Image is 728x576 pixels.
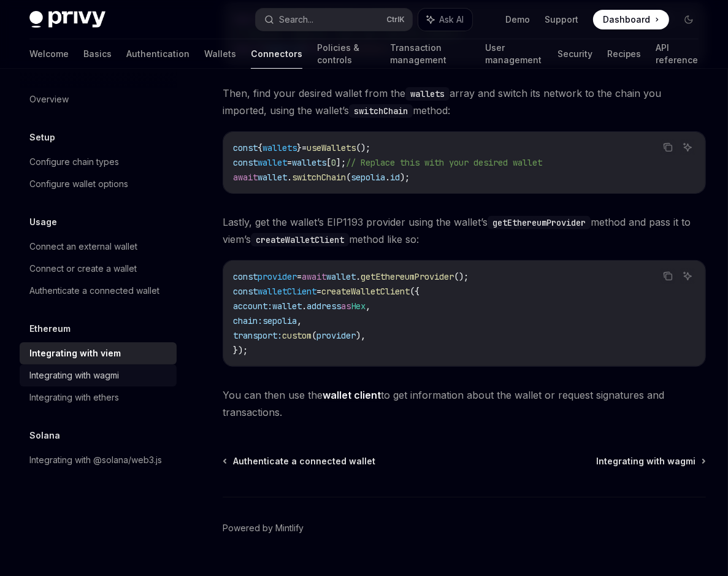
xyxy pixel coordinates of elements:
a: API reference [656,39,699,69]
a: Configure chain types [20,151,177,173]
a: Demo [505,13,530,26]
a: Basics [83,39,112,69]
a: Powered by Mintlify [223,522,304,534]
a: Policies & controls [317,39,375,69]
img: dark logo [29,11,105,28]
span: [ [326,157,331,168]
h5: Setup [29,130,55,145]
code: createWalletClient [251,233,349,247]
span: Ask AI [439,13,464,26]
span: ), [356,330,366,341]
span: Dashboard [603,13,650,26]
span: = [316,286,321,297]
span: as [341,301,351,312]
span: = [297,271,302,282]
strong: wallet client [323,389,381,401]
div: Integrating with viem [29,346,121,361]
a: Integrating with @solana/web3.js [20,449,177,471]
code: switchChain [349,104,413,118]
div: Integrating with @solana/web3.js [29,453,162,467]
h5: Solana [29,428,60,443]
a: Welcome [29,39,69,69]
span: wallets [262,142,297,153]
a: wallet client [323,389,381,402]
div: Authenticate a connected wallet [29,283,159,298]
a: Integrating with wagmi [596,455,705,467]
button: Ask AI [680,139,695,155]
span: You can then use the to get information about the wallet or request signatures and transactions. [223,386,706,421]
h5: Ethereum [29,321,71,336]
a: Wallets [204,39,236,69]
span: wallet [272,301,302,312]
span: wallet [258,172,287,183]
span: getEthereumProvider [361,271,454,282]
span: account: [233,301,272,312]
span: sepolia [262,315,297,326]
span: ]; [336,157,346,168]
div: Integrating with wagmi [29,368,119,383]
span: createWalletClient [321,286,410,297]
span: provider [316,330,356,341]
span: Lastly, get the wallet’s EIP1193 provider using the wallet’s method and pass it to viem’s method ... [223,213,706,248]
span: address [307,301,341,312]
span: . [385,172,390,183]
span: const [233,157,258,168]
a: Integrating with wagmi [20,364,177,386]
a: Recipes [607,39,642,69]
span: provider [258,271,297,282]
span: Integrating with wagmi [596,455,695,467]
span: await [233,172,258,183]
div: Connect or create a wallet [29,261,137,276]
div: Overview [29,92,69,107]
span: Authenticate a connected wallet [233,455,375,467]
a: Authenticate a connected wallet [224,455,375,467]
span: ( [346,172,351,183]
span: id [390,172,400,183]
div: Integrating with ethers [29,390,119,405]
h5: Usage [29,215,57,229]
a: Authenticate a connected wallet [20,280,177,302]
a: Dashboard [593,10,669,29]
span: const [233,142,258,153]
span: transport: [233,330,282,341]
code: getEthereumProvider [488,216,591,229]
span: wallet [326,271,356,282]
button: Ask AI [680,268,695,284]
span: = [287,157,292,168]
span: Then, find your desired wallet from the array and switch its network to the chain you imported, u... [223,85,706,119]
div: Configure chain types [29,155,119,169]
button: Copy the contents from the code block [660,139,676,155]
span: = [302,142,307,153]
a: Support [545,13,578,26]
span: } [297,142,302,153]
span: . [356,271,361,282]
div: Connect an external wallet [29,239,137,254]
span: (); [356,142,370,153]
span: const [233,271,258,282]
span: { [258,142,262,153]
button: Copy the contents from the code block [660,268,676,284]
a: Connectors [251,39,302,69]
a: Integrating with viem [20,342,177,364]
span: wallets [292,157,326,168]
span: (); [454,271,469,282]
span: , [297,315,302,326]
span: . [287,172,292,183]
button: Toggle dark mode [679,10,699,29]
span: chain: [233,315,262,326]
span: , [366,301,370,312]
a: Transaction management [390,39,470,69]
button: Ask AI [418,9,472,31]
span: walletClient [258,286,316,297]
span: // Replace this with your desired wallet [346,157,542,168]
span: ( [312,330,316,341]
a: Integrating with ethers [20,386,177,409]
span: sepolia [351,172,385,183]
a: Connect or create a wallet [20,258,177,280]
span: switchChain [292,172,346,183]
a: Configure wallet options [20,173,177,195]
a: User management [485,39,542,69]
span: wallet [258,157,287,168]
span: useWallets [307,142,356,153]
span: const [233,286,258,297]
